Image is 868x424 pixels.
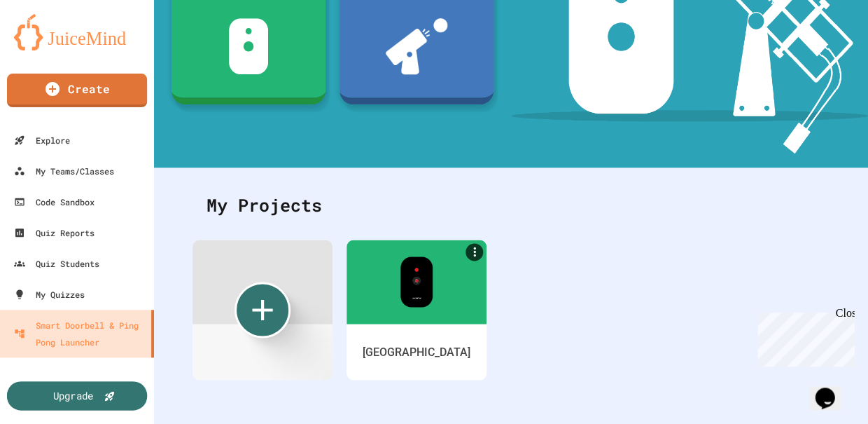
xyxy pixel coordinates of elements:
div: Create new [234,282,290,338]
div: My Quizzes [14,286,85,303]
div: Upgrade [53,388,93,403]
div: Code Sandbox [14,193,94,210]
a: Create [7,74,147,107]
a: More [465,243,483,261]
div: My Projects [192,178,829,233]
img: ppl-with-ball.png [386,18,448,74]
img: logo-orange.svg [14,14,140,50]
img: sdb-real-colors.png [400,257,433,307]
iframe: chat widget [752,307,854,367]
div: Smart Doorbell & Ping Pong Launcher [14,317,146,350]
img: sdb-white.svg [229,18,269,74]
a: More[GEOGRAPHIC_DATA] [346,240,486,380]
div: Explore [14,132,70,149]
div: [GEOGRAPHIC_DATA] [363,343,470,360]
div: Chat with us now!Close [6,6,97,89]
div: My Teams/Classes [14,163,114,179]
div: Quiz Reports [14,224,94,241]
iframe: chat widget [809,368,854,410]
div: Quiz Students [14,255,99,272]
